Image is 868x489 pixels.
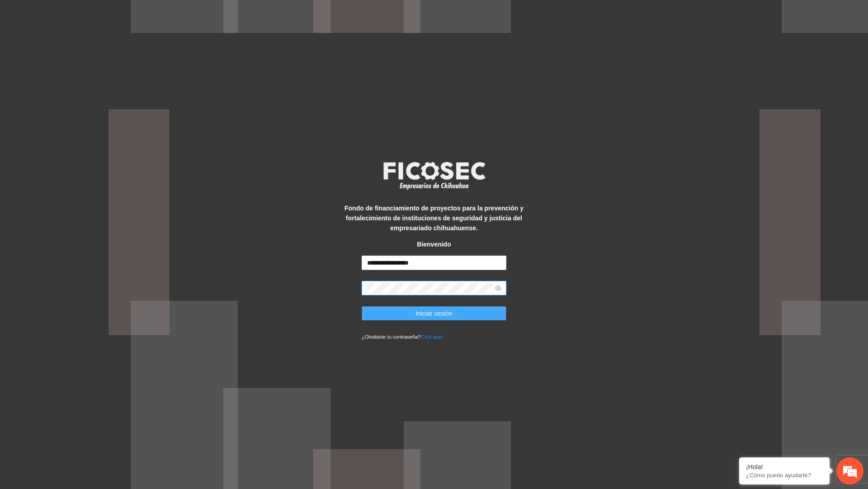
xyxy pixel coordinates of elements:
[52,121,125,212] span: Estamos en línea.
[344,205,524,232] strong: Fondo de financiamiento de proyectos para la prevención y fortalecimiento de instituciones de seg...
[415,308,453,318] span: Iniciar sesión
[362,306,506,321] button: Iniciar sesión
[377,159,491,192] img: logo
[495,285,501,291] span: eye
[746,463,823,470] div: ¡Hola!
[362,334,443,340] small: ¿Olvidaste tu contraseña?
[746,472,823,479] p: ¿Cómo puedo ayudarte?
[417,241,451,248] strong: Bienvenido
[421,334,443,340] a: Click aqui
[5,247,172,278] textarea: Escriba su mensaje y pulse “Intro”
[47,46,152,58] div: Chatee con nosotros ahora
[148,5,170,26] div: Minimizar ventana de chat en vivo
